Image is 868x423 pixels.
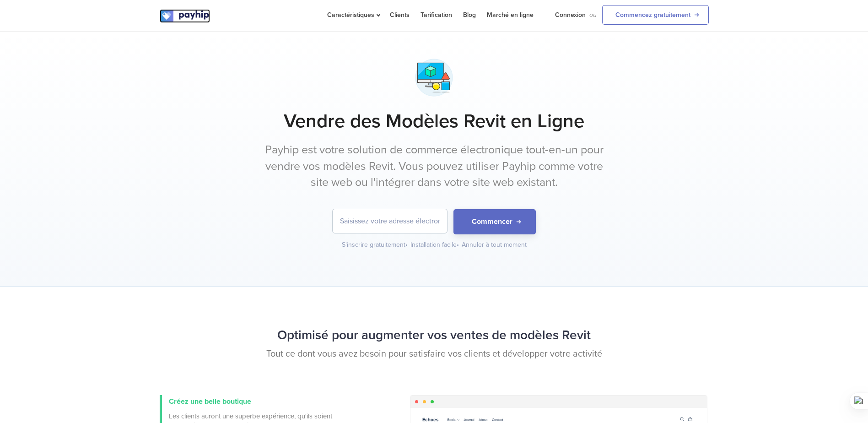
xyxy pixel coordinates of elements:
[342,240,409,249] div: S'inscrire gratuitement
[457,241,459,249] span: •
[327,11,379,19] span: Caractéristiques
[411,54,457,101] img: 3-d-modelling-kd8zrslvaqhb9dwtmvsj2m.png
[405,241,408,249] span: •
[263,142,606,191] p: Payhip est votre solution de commerce électronique tout-en-un pour vendre vos modèles Revit. Vous...
[160,9,210,23] img: logo.svg
[602,5,709,25] a: Commencez gratuitement
[462,240,527,249] div: Annuler à tout moment
[410,240,460,249] div: Installation facile
[333,209,447,233] input: Saisissez votre adresse électronique
[453,209,536,234] button: Commencer
[160,347,709,361] p: Tout ce dont vous avez besoin pour satisfaire vos clients et développer votre activité
[160,323,709,347] h2: Optimisé pour augmenter vos ventes de modèles Revit
[169,397,251,406] span: Créez une belle boutique
[160,110,709,133] h1: Vendre des Modèles Revit en Ligne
